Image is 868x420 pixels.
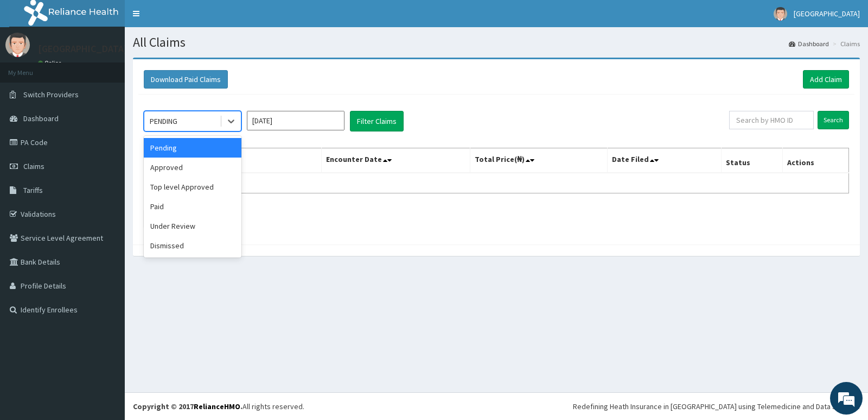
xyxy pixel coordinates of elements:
[194,402,240,411] a: RelianceHMO
[794,9,860,18] span: [GEOGRAPHIC_DATA]
[322,148,470,173] th: Encounter Date
[803,70,849,89] a: Add Claim
[5,33,30,57] img: User Image
[830,39,860,48] li: Claims
[144,158,241,177] div: Approved
[247,111,344,130] input: Select Month and Year
[125,392,868,420] footer: All rights reserved.
[782,148,848,173] th: Actions
[818,111,849,129] input: Search
[144,138,241,158] div: Pending
[573,401,860,412] div: Redefining Heath Insurance in [GEOGRAPHIC_DATA] using Telemedicine and Data Science!
[608,148,722,173] th: Date Filed
[721,148,782,173] th: Status
[350,111,404,131] button: Filter Claims
[144,236,241,255] div: Dismissed
[38,59,64,67] a: Online
[144,216,241,236] div: Under Review
[150,116,177,127] div: PENDING
[133,35,860,49] h1: All Claims
[133,402,242,411] strong: Copyright © 2017 .
[470,148,607,173] th: Total Price(₦)
[789,39,829,48] a: Dashboard
[144,70,228,89] button: Download Paid Claims
[23,90,79,99] span: Switch Providers
[144,177,241,197] div: Top level Approved
[144,197,241,216] div: Paid
[23,161,44,171] span: Claims
[23,114,59,123] span: Dashboard
[38,44,127,54] p: [GEOGRAPHIC_DATA]
[774,7,787,21] img: User Image
[729,111,814,129] input: Search by HMO ID
[23,185,43,195] span: Tariffs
